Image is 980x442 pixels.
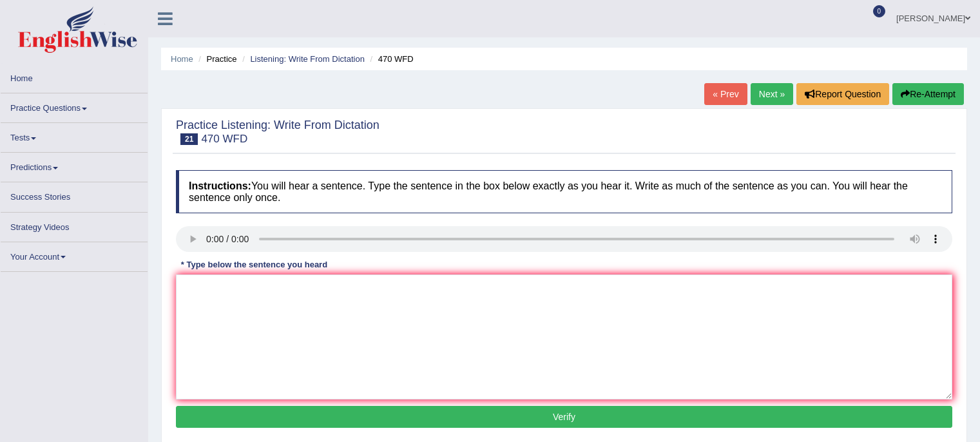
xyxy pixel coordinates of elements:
[1,93,148,119] a: Practice Questions
[171,54,193,64] a: Home
[195,53,236,65] li: Practice
[176,406,952,428] button: Verify
[751,83,793,105] a: Next »
[1,182,148,207] a: Success Stories
[176,258,332,271] div: * Type below the sentence you heard
[1,242,148,267] a: Your Account
[367,53,414,65] li: 470 WFD
[873,5,886,17] span: 0
[176,119,380,145] h2: Practice Listening: Write From Dictation
[796,83,889,105] button: Report Question
[180,133,198,145] span: 21
[201,133,247,145] small: 470 WFD
[1,64,148,89] a: Home
[892,83,964,105] button: Re-Attempt
[1,153,148,178] a: Predictions
[250,54,365,64] a: Listening: Write From Dictation
[704,83,747,105] a: « Prev
[1,213,148,238] a: Strategy Videos
[176,170,952,213] h4: You will hear a sentence. Type the sentence in the box below exactly as you hear it. Write as muc...
[1,123,148,148] a: Tests
[189,180,251,191] b: Instructions:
